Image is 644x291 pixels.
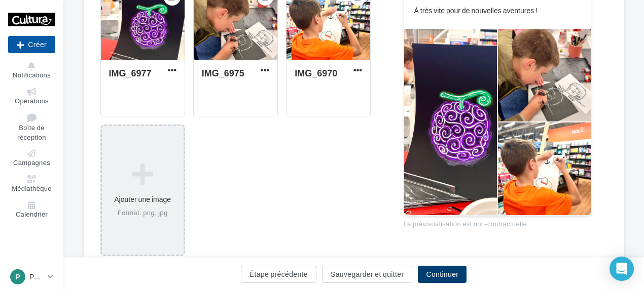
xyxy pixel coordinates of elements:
a: Médiathèque [8,173,55,195]
a: Boîte de réception [8,111,55,143]
a: Campagnes [8,147,55,169]
span: Campagnes [13,159,50,167]
button: Sauvegarder et quitter [322,266,412,283]
span: Boîte de réception [17,124,46,142]
span: Notifications [13,71,51,79]
p: PUBLIER [29,272,44,282]
div: Nouvelle campagne [8,36,55,53]
button: Notifications [8,60,55,81]
button: Étape précédente [241,266,316,283]
a: Opérations [8,86,55,107]
div: Open Intercom Messenger [610,257,634,281]
span: Calendrier [16,210,48,218]
div: La prévisualisation est non-contractuelle [404,216,591,229]
button: Créer [8,36,55,53]
div: IMG_6975 [202,67,244,78]
a: Calendrier [8,199,55,221]
span: P [15,272,20,282]
div: IMG_6970 [295,67,337,78]
a: P PUBLIER [8,267,55,286]
button: Continuer [418,266,467,283]
span: Médiathèque [12,184,52,192]
div: IMG_6977 [109,67,152,78]
span: Opérations [15,97,49,105]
